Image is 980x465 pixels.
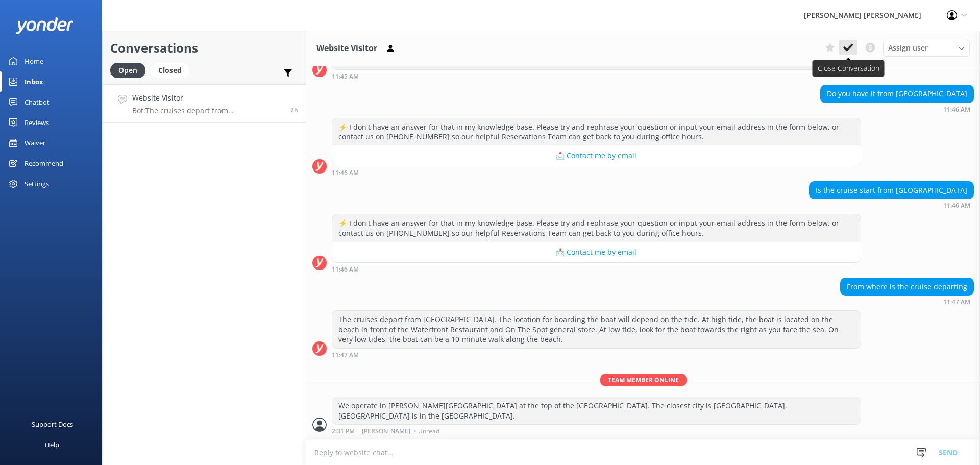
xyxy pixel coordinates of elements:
[110,63,145,78] div: Open
[24,92,50,112] div: Chatbot
[332,351,861,358] div: Sep 30 2025 11:47am (UTC +13:00) Pacific/Auckland
[24,51,43,71] div: Home
[943,299,970,305] strong: 11:47 AM
[943,107,970,113] strong: 11:46 AM
[414,428,439,434] span: • Unread
[24,174,49,194] div: Settings
[132,92,283,104] h4: Website Visitor
[888,42,928,54] span: Assign user
[810,182,973,199] div: Is the cruise start from [GEOGRAPHIC_DATA]
[332,118,861,145] div: ⚡ I don't have an answer for that in my knowledge base. Please try and rephrase your question or ...
[332,311,861,348] div: The cruises depart from [GEOGRAPHIC_DATA]. The location for boarding the boat will depend on the ...
[820,106,974,113] div: Sep 30 2025 11:46am (UTC +13:00) Pacific/Auckland
[110,38,298,58] h2: Conversations
[362,428,410,434] span: [PERSON_NAME]
[110,64,151,76] a: Open
[840,298,974,305] div: Sep 30 2025 11:47am (UTC +13:00) Pacific/Auckland
[132,106,283,115] p: Bot: The cruises depart from [GEOGRAPHIC_DATA]. The location for boarding the boat will depend on...
[151,63,189,78] div: Closed
[332,169,861,176] div: Sep 30 2025 11:46am (UTC +13:00) Pacific/Auckland
[600,374,687,386] span: Team member online
[24,153,63,174] div: Recommend
[332,397,861,424] div: We operate in [PERSON_NAME][GEOGRAPHIC_DATA] at the top of the [GEOGRAPHIC_DATA]. The closest cit...
[316,42,377,55] h3: Website Visitor
[45,434,59,455] div: Help
[943,203,970,209] strong: 11:46 AM
[103,84,306,123] a: Website VisitorBot:The cruises depart from [GEOGRAPHIC_DATA]. The location for boarding the boat ...
[151,64,194,76] a: Closed
[332,214,861,241] div: ⚡ I don't have an answer for that in my knowledge base. Please try and rephrase your question or ...
[290,106,298,114] span: Sep 30 2025 11:47am (UTC +13:00) Pacific/Auckland
[332,428,355,434] strong: 2:31 PM
[332,266,359,273] strong: 11:46 AM
[332,170,359,176] strong: 11:46 AM
[332,265,861,273] div: Sep 30 2025 11:46am (UTC +13:00) Pacific/Auckland
[332,427,861,434] div: Sep 30 2025 02:31pm (UTC +13:00) Pacific/Auckland
[332,72,861,80] div: Sep 30 2025 11:45am (UTC +13:00) Pacific/Auckland
[32,414,73,434] div: Support Docs
[15,17,74,34] img: yonder-white-logo.png
[821,85,973,103] div: Do you have it from [GEOGRAPHIC_DATA]
[332,242,861,262] button: 📩 Contact me by email
[809,202,974,209] div: Sep 30 2025 11:46am (UTC +13:00) Pacific/Auckland
[24,71,43,92] div: Inbox
[883,40,970,56] div: Assign User
[332,74,359,80] strong: 11:45 AM
[841,278,973,296] div: From where is the cruise departing
[24,112,49,133] div: Reviews
[332,145,861,166] button: 📩 Contact me by email
[332,352,359,358] strong: 11:47 AM
[24,133,45,153] div: Waiver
